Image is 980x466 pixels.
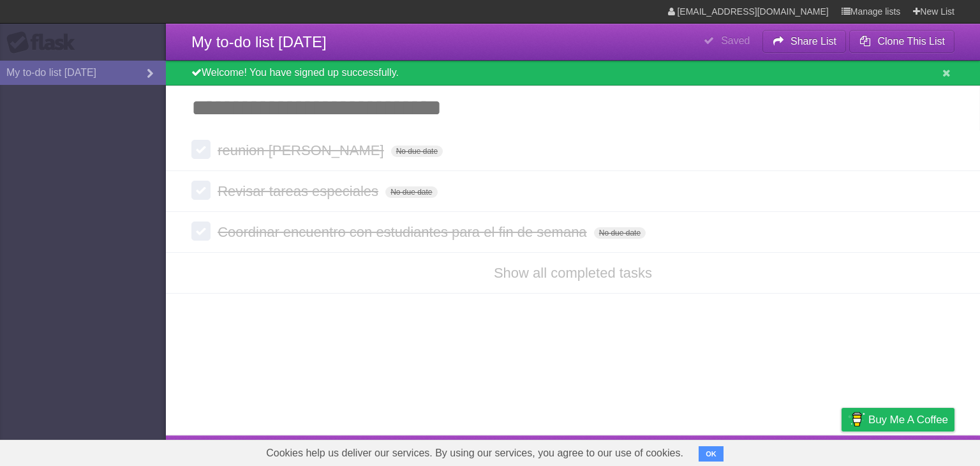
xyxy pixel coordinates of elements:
[391,146,443,157] span: No due date
[848,409,865,430] img: Buy me a coffee
[191,140,211,159] label: Done
[218,142,387,158] span: reunion [PERSON_NAME]
[791,36,836,47] b: Share List
[218,183,382,199] span: Revisar tareas especiales
[842,408,954,432] a: Buy me a coffee
[594,227,646,239] span: No due date
[191,181,211,200] label: Done
[849,30,954,53] button: Clone This List
[672,439,699,463] a: About
[782,439,810,463] a: Terms
[494,265,652,281] a: Show all completed tasks
[218,224,590,240] span: Coordinar encuentro con estudiantes para el fin de semana
[191,222,211,241] label: Done
[714,439,766,463] a: Developers
[868,409,948,431] span: Buy me a coffee
[874,439,954,463] a: Suggest a feature
[6,31,83,54] div: Flask
[166,61,980,86] div: Welcome! You have signed up successfully.
[762,30,847,53] button: Share List
[699,446,724,462] button: OK
[253,440,696,466] span: Cookies help us deliver our services. By using our services, you agree to our use of cookies.
[191,33,327,50] span: My to-do list [DATE]
[877,36,945,47] b: Clone This List
[825,439,858,463] a: Privacy
[385,186,437,198] span: No due date
[721,35,750,46] b: Saved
